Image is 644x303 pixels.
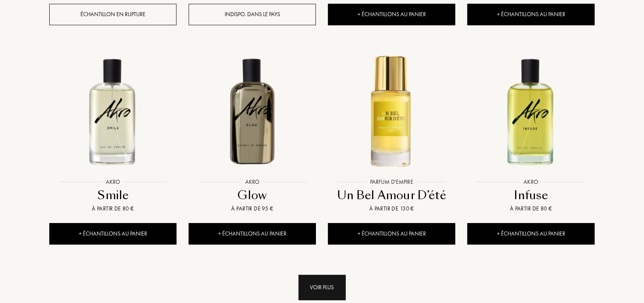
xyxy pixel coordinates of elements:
[189,4,316,25] div: Indispo. dans le pays
[467,4,595,25] div: + Échantillons au panier
[468,48,594,174] img: Infuse Akro
[189,39,316,223] a: Glow AkroAkroGlowÀ partir de 95 €
[467,39,595,223] a: Infuse AkroAkroInfuseÀ partir de 80 €
[467,223,595,244] div: + Échantillons au panier
[49,4,177,25] div: Échantillon en rupture
[50,48,176,174] img: Smile Akro
[328,223,455,244] div: + Échantillons au panier
[299,275,346,300] div: Voir plus
[53,204,173,213] div: À partir de 80 €
[189,48,315,174] img: Glow Akro
[331,204,452,213] div: À partir de 130 €
[471,204,591,213] div: À partir de 80 €
[49,39,177,223] a: Smile AkroAkroSmileÀ partir de 80 €
[192,204,313,213] div: À partir de 95 €
[328,4,455,25] div: + Échantillons au panier
[329,48,455,174] img: Un Bel Amour D’été Parfum d'Empire
[49,223,177,244] div: + Échantillons au panier
[189,223,316,244] div: + Échantillons au panier
[328,39,455,223] a: Un Bel Amour D’été Parfum d'EmpireParfum d'EmpireUn Bel Amour D’étéÀ partir de 130 €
